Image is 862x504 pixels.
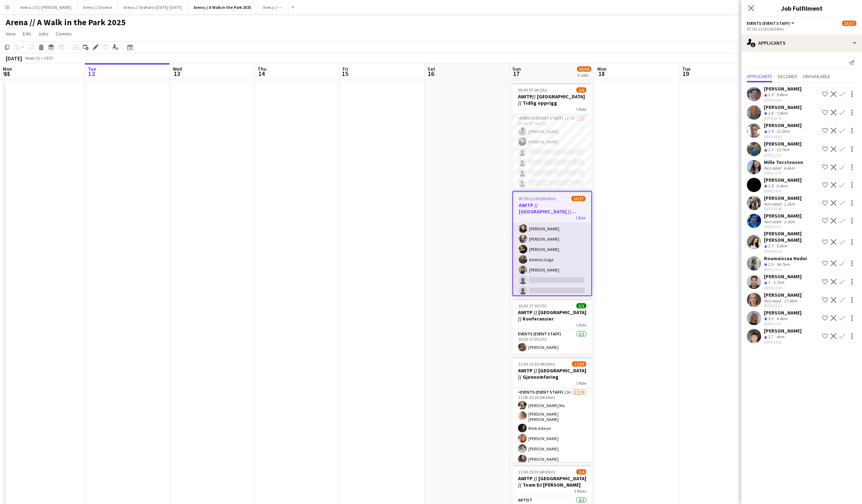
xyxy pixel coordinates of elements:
span: 2.9 [768,262,774,267]
span: 15 [341,70,348,78]
div: [PERSON_NAME] [764,195,802,201]
div: [PERSON_NAME] [764,273,802,280]
span: 1 Role [575,215,586,220]
div: Not rated [764,219,782,224]
span: Mon [597,66,607,72]
button: Events (Event Staff) [747,21,796,26]
span: Week 33 [23,55,41,61]
div: Not rated [764,201,782,207]
span: 2.3 [768,92,774,97]
div: [DATE] 15:12 [764,153,802,158]
span: Sat [427,66,435,72]
button: Arena // Diverse [77,0,118,14]
div: [PERSON_NAME] [764,309,802,316]
span: 15/17 [571,196,586,201]
span: View [6,31,16,37]
a: Edit [20,29,34,38]
app-job-card: 10:30-17:30 (7h)1/1AWITP // [GEOGRAPHIC_DATA] // Konferansier1 RoleEvents (Event Staff)1/110:30-1... [512,299,592,354]
button: Arena // --- [257,0,289,14]
h3: AWITP // [GEOGRAPHIC_DATA] // Opprigg [513,202,591,215]
h3: Job Fulfilment [741,4,862,13]
span: 11:00-15:30 (4h30m) [518,469,555,475]
div: 7.8km [775,110,789,116]
div: [PERSON_NAME] [764,177,802,183]
span: 18 [596,70,607,78]
div: Roumaissaa Hadui [764,255,807,262]
span: Edit [23,31,31,37]
span: 05:00-07:00 (2h) [518,87,547,93]
div: 6 Jobs [577,72,591,78]
span: 14 [257,70,266,78]
span: 1 Role [576,380,586,386]
button: Arena // SnøFønn [DATE]-[DATE] [118,0,188,14]
span: 3 [768,280,770,285]
span: Applicants [747,74,772,79]
span: Sun [512,66,521,72]
div: [PERSON_NAME] [764,104,802,110]
span: 15/17 [842,21,856,26]
div: 4km [775,334,786,340]
div: [DATE] 01:05 [764,135,802,139]
button: Arena // A Walk in the Park 2025 [188,0,257,14]
app-job-card: 05:00-07:00 (2h)2/6AWITP// [GEOGRAPHIC_DATA] // Tidlig opprigg1 RoleEvents (Event Staff)1I1A2/605... [512,83,592,188]
div: 2.7km [772,280,786,286]
span: 13 [172,70,182,78]
div: 9.4km [775,92,789,98]
span: Mon [3,66,12,72]
div: [DATE] 13:12 [764,267,807,272]
span: 12 [87,70,96,78]
span: Wed [173,66,182,72]
div: [DATE] 18:51 [764,116,802,121]
span: 11 [2,70,12,78]
app-card-role: Events (Event Staff)1/110:30-17:30 (7h)[PERSON_NAME] [512,330,592,354]
span: 3.5 [768,316,774,321]
div: [DATE] 20:48 [764,207,802,211]
span: 2.8 [768,183,774,188]
div: Applicants [741,34,862,51]
button: Arena // DJ [PERSON_NAME] [15,0,77,14]
div: [PERSON_NAME] [764,328,802,334]
div: [DATE] 22:01 [764,171,803,175]
span: 16 [426,70,435,78]
div: 3.1km [782,219,796,224]
div: 11.5km [775,128,791,135]
app-job-card: 11:00-15:30 (4h30m)17/19AWITP // [GEOGRAPHIC_DATA] // Gjennomføring1 RoleEvents (Event Staff)12A1... [512,357,592,462]
span: 07:30-11:00 (3h30m) [519,196,556,201]
span: 1 Role [576,106,586,112]
div: 12.7km [775,147,791,153]
span: 2.6 [768,110,774,116]
div: 1.2km [782,201,796,207]
app-job-card: 07:30-11:00 (3h30m)15/17AWITP // [GEOGRAPHIC_DATA] // Opprigg1 Role[PERSON_NAME] El [PERSON_NAME]... [512,191,592,296]
span: Declined [778,74,797,79]
div: 17.9km [782,298,798,303]
span: 2.9 [768,128,774,134]
div: 34.7km [775,262,791,268]
span: 17/19 [572,361,586,367]
h1: Arena // A Walk in the Park 2025 [6,17,126,28]
div: Not rated [764,298,782,303]
div: [DATE] 02:43 [764,98,802,103]
span: 11:00-15:30 (4h30m) [518,361,555,367]
h3: AWITP // [GEOGRAPHIC_DATA] // Konferansier [512,309,592,322]
span: 2.7 [768,243,774,248]
div: CEST [44,55,53,61]
h3: AWITP// [GEOGRAPHIC_DATA] // Tidlig opprigg [512,93,592,106]
span: 10:30-17:30 (7h) [518,303,547,308]
a: View [3,29,18,38]
span: Unavailable [803,74,830,79]
span: 2.7 [768,334,774,339]
div: [PERSON_NAME] [764,86,802,92]
span: Events (Event Staff) [747,21,790,26]
span: 3/4 [576,469,586,475]
span: Comms [56,31,72,37]
div: 4.4km [775,316,789,322]
span: 3 Roles [574,488,586,494]
div: [DATE] 16:11 [764,224,802,229]
div: [DATE] 22:24 [764,303,802,308]
div: [PERSON_NAME] [764,292,802,298]
span: 1/1 [576,303,586,308]
app-card-role: Events (Event Staff)1I1A2/605:00-07:00 (2h)[PERSON_NAME][PERSON_NAME] [512,114,592,190]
